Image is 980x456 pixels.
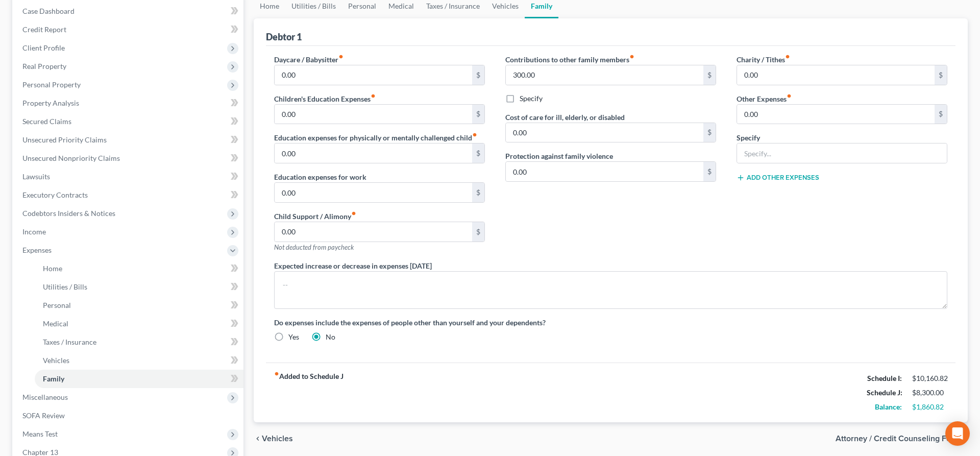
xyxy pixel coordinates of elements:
a: Secured Claims [14,112,243,131]
span: Personal Property [22,80,81,89]
div: $ [935,65,947,85]
a: Home [35,259,243,278]
strong: Balance: [875,402,902,411]
span: Credit Report [22,25,66,34]
a: Case Dashboard [14,2,243,20]
a: Unsecured Nonpriority Claims [14,149,243,167]
span: Personal [43,301,71,309]
button: Add Other Expenses [737,174,819,182]
span: Codebtors Insiders & Notices [22,209,115,218]
span: Not deducted from paycheck [274,243,354,251]
a: Medical [35,315,243,333]
span: Medical [43,319,68,328]
span: Lawsuits [22,172,50,181]
label: Charity / Tithes [737,54,790,65]
span: Client Profile [22,43,65,52]
input: -- [506,162,703,181]
div: $ [935,105,947,124]
label: Cost of care for ill, elderly, or disabled [505,112,625,123]
i: fiber_manual_record [338,54,344,59]
input: -- [737,105,935,124]
span: Income [22,227,46,236]
label: Children's Education Expenses [274,93,376,104]
i: fiber_manual_record [785,54,790,59]
span: Real Property [22,62,66,70]
span: Unsecured Nonpriority Claims [22,154,120,162]
input: -- [275,222,472,242]
span: Secured Claims [22,117,71,126]
label: Other Expenses [737,93,792,104]
a: Property Analysis [14,94,243,112]
label: Child Support / Alimony [274,211,356,222]
label: Specify [520,93,543,104]
span: Means Test [22,429,58,438]
i: fiber_manual_record [274,371,279,376]
span: Vehicles [43,356,69,365]
input: Specify... [737,143,947,163]
div: $ [472,65,484,85]
div: $ [703,65,716,85]
i: chevron_left [254,435,262,443]
a: Executory Contracts [14,186,243,204]
div: Debtor 1 [266,31,302,43]
a: Vehicles [35,351,243,370]
span: Taxes / Insurance [43,338,96,346]
div: $8,300.00 [912,388,947,398]
i: fiber_manual_record [351,211,356,216]
input: -- [506,65,703,85]
span: Vehicles [262,435,293,443]
i: fiber_manual_record [787,93,792,99]
label: Education expenses for work [274,172,366,182]
label: Do expenses include the expenses of people other than yourself and your dependents? [274,317,947,328]
label: Education expenses for physically or mentally challenged child [274,132,477,143]
div: $ [703,162,716,181]
div: $10,160.82 [912,373,947,383]
div: $1,860.82 [912,402,947,412]
a: Taxes / Insurance [35,333,243,351]
span: Expenses [22,246,52,254]
i: fiber_manual_record [629,54,634,59]
span: Unsecured Priority Claims [22,135,107,144]
div: $ [472,105,484,124]
input: -- [506,123,703,142]
label: No [326,332,335,342]
span: Attorney / Credit Counseling Fees [836,435,960,443]
i: fiber_manual_record [472,132,477,137]
label: Expected increase or decrease in expenses [DATE] [274,260,432,271]
span: Family [43,374,64,383]
a: SOFA Review [14,406,243,425]
span: SOFA Review [22,411,65,420]
label: Contributions to other family members [505,54,634,65]
label: Specify [737,132,760,143]
div: $ [472,183,484,202]
label: Yes [288,332,299,342]
input: -- [275,65,472,85]
strong: Schedule J: [867,388,902,397]
input: -- [275,143,472,163]
strong: Added to Schedule J [274,371,344,414]
label: Daycare / Babysitter [274,54,344,65]
div: $ [472,143,484,163]
a: Personal [35,296,243,315]
span: Executory Contracts [22,190,88,199]
a: Lawsuits [14,167,243,186]
span: Case Dashboard [22,7,75,15]
input: -- [737,65,935,85]
button: chevron_left Vehicles [254,435,293,443]
span: Miscellaneous [22,393,68,401]
input: -- [275,183,472,202]
div: $ [472,222,484,242]
a: Family [35,370,243,388]
a: Unsecured Priority Claims [14,131,243,149]
div: $ [703,123,716,142]
span: Property Analysis [22,99,79,107]
div: Open Intercom Messenger [945,421,970,446]
label: Protection against family violence [505,151,613,161]
input: -- [275,105,472,124]
i: fiber_manual_record [371,93,376,99]
a: Credit Report [14,20,243,39]
span: Utilities / Bills [43,282,87,291]
span: Home [43,264,62,273]
a: Utilities / Bills [35,278,243,296]
strong: Schedule I: [867,374,902,382]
